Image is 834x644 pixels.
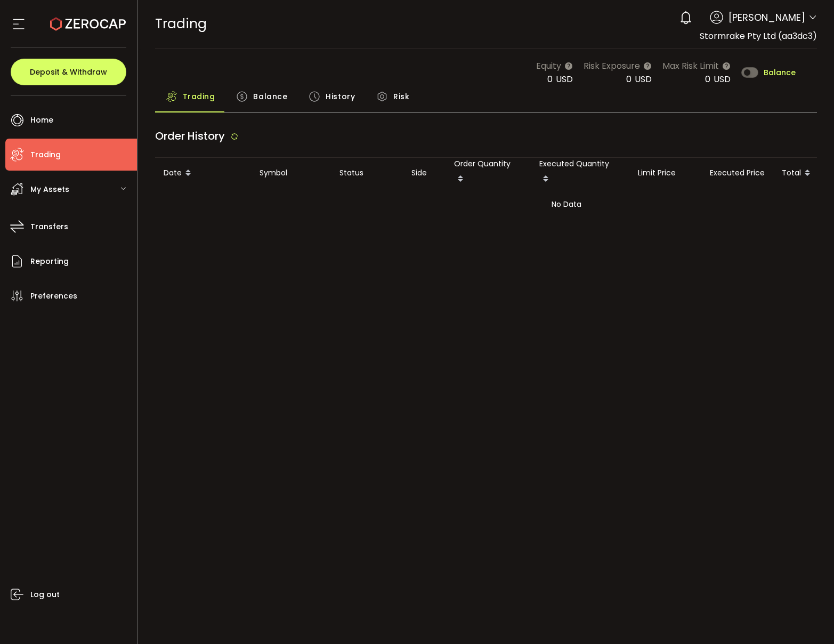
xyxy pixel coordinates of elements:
[764,69,796,76] span: Balance
[536,59,561,73] span: Equity
[331,167,403,179] div: Status
[30,68,107,76] span: Deposit & Withdraw
[30,587,60,602] span: Log out
[30,254,69,269] span: Reporting
[584,59,640,73] span: Risk Exposure
[728,10,805,25] span: [PERSON_NAME]
[30,112,53,128] span: Home
[531,158,629,188] div: Executed Quantity
[714,73,731,85] span: USD
[251,167,331,179] div: Symbol
[155,164,251,182] div: Date
[547,73,553,85] span: 0
[155,128,225,143] span: Order History
[403,167,446,179] div: Side
[393,86,409,107] span: Risk
[700,30,817,42] span: Stormrake Pty Ltd (aa3dc3)
[629,167,701,179] div: Limit Price
[326,86,355,107] span: History
[662,59,719,73] span: Max Risk Limit
[446,158,531,188] div: Order Quantity
[30,219,68,235] span: Transfers
[30,147,61,163] span: Trading
[253,86,287,107] span: Balance
[635,73,652,85] span: USD
[11,59,126,85] button: Deposit & Withdraw
[556,73,573,85] span: USD
[705,73,710,85] span: 0
[626,73,631,85] span: 0
[183,86,215,107] span: Trading
[30,182,69,197] span: My Assets
[30,288,77,304] span: Preferences
[155,14,207,33] span: Trading
[701,167,773,179] div: Executed Price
